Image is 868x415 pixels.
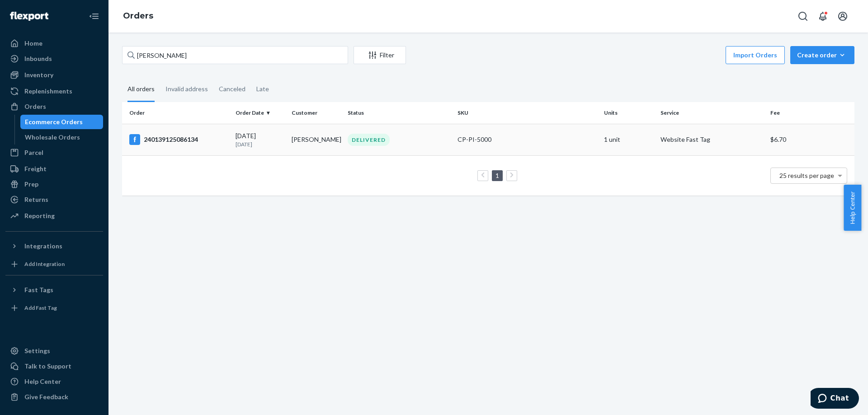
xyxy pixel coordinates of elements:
[24,70,53,79] div: Inventory
[494,172,501,179] a: Page 1 is your current page
[24,87,72,96] div: Replenishments
[797,51,848,60] div: Create order
[24,377,61,386] div: Help Center
[5,177,103,191] a: Prep
[236,131,284,148] div: [DATE]
[454,102,600,124] th: SKU
[5,162,103,176] a: Freight
[600,124,656,155] td: 1 unit
[794,7,812,25] button: Open Search Box
[24,180,38,189] div: Prep
[790,46,854,64] button: Create order
[129,134,228,145] div: 240139125086134
[5,68,103,82] a: Inventory
[24,195,48,204] div: Returns
[5,145,103,160] a: Parcel
[660,135,763,144] p: Website Fast Tag
[5,36,103,51] a: Home
[5,99,103,114] a: Orders
[5,209,103,223] a: Reporting
[85,7,103,25] button: Close Navigation
[24,242,62,251] div: Integrations
[24,346,50,355] div: Settings
[5,239,103,253] button: Integrations
[24,285,53,294] div: Fast Tags
[814,7,832,25] button: Open notifications
[24,260,65,268] div: Add Integration
[165,77,208,101] div: Invalid address
[122,102,232,124] th: Order
[20,130,104,145] a: Wholesale Orders
[20,115,104,129] a: Ecommerce Orders
[122,46,348,64] input: Search orders
[844,185,861,231] button: Help Center
[726,46,785,64] button: Import Orders
[24,102,46,111] div: Orders
[657,102,767,124] th: Service
[24,362,71,371] div: Talk to Support
[767,124,854,155] td: $6.70
[348,134,390,146] div: DELIVERED
[834,7,852,25] button: Open account menu
[767,102,854,124] th: Fee
[600,102,656,124] th: Units
[256,77,269,101] div: Late
[779,172,834,179] span: 25 results per page
[5,51,103,66] a: Inbounds
[24,304,57,312] div: Add Fast Tag
[811,388,859,410] iframe: Opens a widget where you can chat to one of our agents
[354,51,406,60] div: Filter
[116,3,160,29] ol: breadcrumbs
[5,301,103,315] a: Add Fast Tag
[5,374,103,389] a: Help Center
[24,39,42,48] div: Home
[5,192,103,207] a: Returns
[288,124,344,155] td: [PERSON_NAME]
[232,102,288,124] th: Order Date
[344,102,454,124] th: Status
[25,117,83,126] div: Ecommerce Orders
[5,84,103,98] a: Replenishments
[24,211,55,220] div: Reporting
[354,46,406,64] button: Filter
[123,11,153,21] a: Orders
[5,359,103,373] button: Talk to Support
[5,283,103,297] button: Fast Tags
[292,109,340,117] div: Customer
[24,164,47,173] div: Freight
[5,257,103,271] a: Add Integration
[10,12,48,21] img: Flexport logo
[25,133,80,142] div: Wholesale Orders
[24,148,43,157] div: Parcel
[5,390,103,404] button: Give Feedback
[458,135,597,144] div: CP-PI-5000
[24,54,52,63] div: Inbounds
[236,140,284,148] p: [DATE]
[219,77,245,101] div: Canceled
[24,392,68,401] div: Give Feedback
[5,344,103,358] a: Settings
[127,77,155,102] div: All orders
